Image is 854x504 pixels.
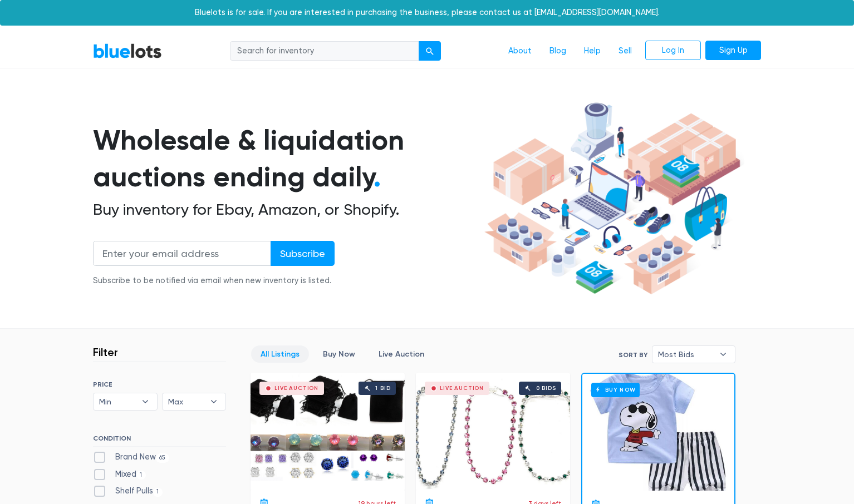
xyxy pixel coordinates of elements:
[93,468,146,481] label: Mixed
[480,97,744,300] img: hero-ee84e7d0318cb26816c560f6b4441b76977f77a177738b4e94f68c95b2b83dbb.png
[619,350,647,360] label: Sort By
[251,345,309,363] a: All Listings
[499,41,541,62] a: About
[591,383,640,397] h6: Buy Now
[202,393,225,410] b: ▾
[93,451,169,463] label: Brand New
[93,122,480,196] h1: Wholesale & liquidation auctions ending daily
[230,41,419,61] input: Search for inventory
[93,43,162,59] a: BlueLots
[369,345,434,363] a: Live Auction
[375,386,390,391] div: 1 bid
[705,41,761,61] a: Sign Up
[645,41,701,61] a: Log In
[536,386,556,391] div: 0 bids
[93,275,335,287] div: Subscribe to be notified via email when new inventory is listed.
[541,41,575,62] a: Blog
[274,386,318,391] div: Live Auction
[153,488,163,497] span: 1
[93,381,226,388] h6: PRICE
[271,241,335,266] input: Subscribe
[440,386,484,391] div: Live Auction
[136,471,146,480] span: 1
[658,346,714,363] span: Most Bids
[313,345,365,363] a: Buy Now
[93,241,271,266] input: Enter your email address
[251,373,405,490] a: Live Auction 1 bid
[93,434,226,447] h6: CONDITION
[93,345,118,359] h3: Filter
[575,41,610,62] a: Help
[93,485,163,497] label: Shelf Pulls
[99,393,136,410] span: Min
[610,41,641,62] a: Sell
[93,200,480,219] h2: Buy inventory for Ebay, Amazon, or Shopify.
[582,374,734,491] a: Buy Now
[374,160,381,194] span: .
[168,393,205,410] span: Max
[156,453,169,462] span: 65
[416,373,570,490] a: Live Auction 0 bids
[134,393,157,410] b: ▾
[711,346,735,363] b: ▾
